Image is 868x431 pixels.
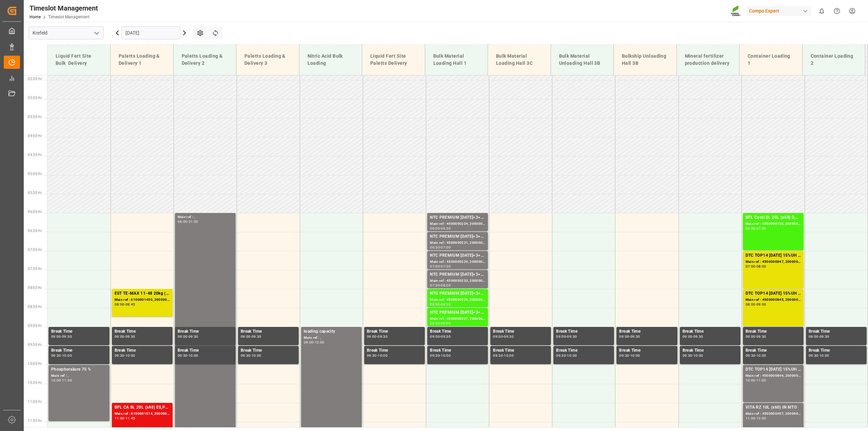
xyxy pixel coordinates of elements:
div: - [187,335,188,338]
div: Main ref : 6100001514, 2000001183;2000000633 2000000633 [115,411,170,417]
div: 06:00 [430,227,440,230]
input: DD.MM.YYYY [121,26,180,39]
span: 07:00 Hr [28,248,42,252]
div: 09:30 [567,335,577,338]
div: EST TE-MAX 11-48 20kg (x56) WW [115,290,170,297]
div: Liquid Fert Site Bulk Delivery [53,50,105,70]
div: 09:30 [441,335,451,338]
div: Paletts Loading & Delivery 2 [179,50,231,70]
div: Paletts Loading & Delivery 1 [116,50,168,70]
div: Break Time [556,328,611,335]
div: - [755,379,756,382]
span: 06:00 Hr [28,210,42,214]
div: DTC TOP14 [DATE] 15%UH 3M 25kg(x42) WW [746,252,801,259]
div: Phosphorsäure 75 % [51,366,107,373]
span: 02:30 Hr [28,77,42,81]
div: Main ref : , [51,373,107,379]
div: 10:00 [504,354,514,357]
div: - [818,354,820,357]
img: Screenshot%202023-09-29%20at%2010.02.21.png_1712312052.png [731,5,742,17]
div: 08:00 [430,303,440,306]
div: Main ref : 4500000457, 2000000344 [746,411,801,417]
div: 11:45 [125,417,135,420]
div: Main ref : , [178,214,233,220]
div: Break Time [556,347,611,354]
span: 08:30 Hr [28,305,42,309]
div: Break Time [241,328,296,335]
div: 09:30 [241,354,251,357]
div: - [440,246,441,249]
div: 09:30 [51,354,61,357]
div: Main ref : 4500000234, 2000000040 [430,221,485,227]
div: 06:00 [746,227,755,230]
div: - [251,335,252,338]
span: 07:30 Hr [28,267,42,271]
div: 09:30 [820,335,829,338]
div: Main ref : 4500000845, 2000000538 [746,297,801,303]
span: 11:30 Hr [28,419,42,423]
div: 21:00 [189,220,198,223]
span: 05:30 Hr [28,191,42,195]
div: 09:00 [683,335,692,338]
div: - [124,417,125,420]
span: 09:30 Hr [28,343,42,347]
div: 07:30 [441,265,451,268]
div: - [314,341,315,344]
div: - [61,335,62,338]
div: - [503,354,504,357]
div: 11:00 [756,379,766,382]
div: 09:30 [556,354,566,357]
div: NTC PREMIUM [DATE]+3+TE BULK [430,309,485,316]
div: - [440,303,441,306]
span: 04:00 Hr [28,134,42,138]
div: - [566,335,567,338]
div: 10:00 [630,354,640,357]
div: 09:00 [115,335,124,338]
span: 08:00 Hr [28,286,42,290]
div: 08:00 [756,265,766,268]
span: 05:00 Hr [28,172,42,176]
div: 07:00 [441,246,451,249]
div: 10:00 [441,354,451,357]
div: Liquid Fert Site Paletts Delivery [368,50,419,70]
div: - [755,354,756,357]
button: Compo Expert [746,4,814,17]
div: 12:00 [756,417,766,420]
div: 09:00 [619,335,629,338]
div: 07:30 [430,284,440,287]
div: - [629,335,630,338]
div: 10:00 [820,354,829,357]
a: Home [29,15,41,19]
div: - [755,335,756,338]
div: - [755,227,756,230]
span: 04:30 Hr [28,153,42,157]
div: Bulk Material Loading Hall 3C [493,50,545,70]
div: 10:00 [189,354,198,357]
div: Break Time [493,347,548,354]
div: 06:30 [430,246,440,249]
div: - [124,303,125,306]
div: - [187,220,188,223]
div: Break Time [619,347,674,354]
div: Break Time [430,347,485,354]
div: 09:30 [693,335,703,338]
div: 09:00 [304,341,314,344]
div: Break Time [178,328,233,335]
div: Main ref : 4500000231, 2000000040 [430,240,485,246]
div: Break Time [178,347,233,354]
div: Main ref : 4500000158, 2000000005 [746,221,801,227]
div: - [61,354,62,357]
div: - [251,354,252,357]
div: Main ref : 4500000227, 2000000040 [430,316,485,322]
span: 09:00 Hr [28,324,42,328]
div: - [755,417,756,420]
div: 09:30 [178,354,188,357]
div: - [755,265,756,268]
div: 07:00 [746,265,755,268]
div: Break Time [809,328,864,335]
div: - [503,335,504,338]
div: - [61,379,62,382]
div: 09:00 [51,335,61,338]
div: 09:00 [809,335,818,338]
button: Help Center [829,3,845,19]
